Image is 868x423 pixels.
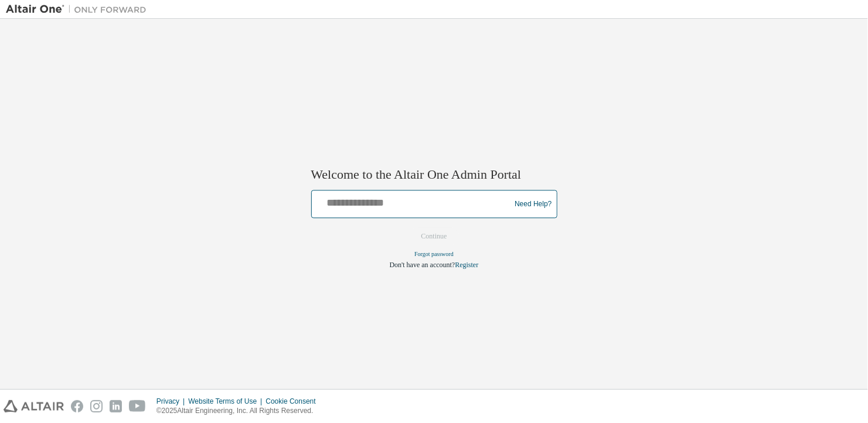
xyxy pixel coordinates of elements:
[6,4,152,15] img: Altair One
[414,251,454,258] a: Forgot password
[311,166,557,183] h2: Welcome to the Altair One Admin Portal
[110,400,122,412] img: linkedin.svg
[455,261,478,270] a: Register
[156,397,188,406] div: Privacy
[129,400,146,412] img: youtube.svg
[188,397,265,406] div: Website Terms of Use
[4,400,64,412] img: altair_logo.svg
[71,400,83,412] img: facebook.svg
[515,204,552,204] a: Need Help?
[265,397,322,406] div: Cookie Consent
[90,400,103,412] img: instagram.svg
[156,406,323,416] p: © 2025 Altair Engineering, Inc. All Rights Reserved.
[390,261,455,270] span: Don't have an account?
